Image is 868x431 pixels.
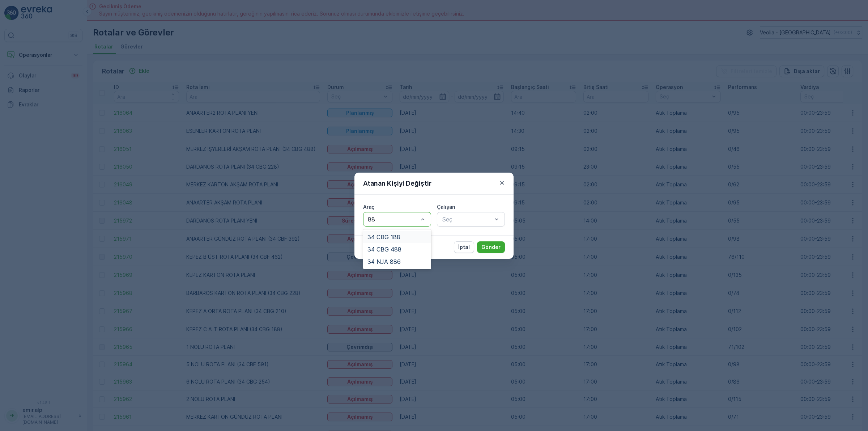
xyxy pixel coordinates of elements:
p: Seç [442,215,492,224]
button: İptal [454,241,474,253]
p: Gönder [481,244,501,251]
label: Çalışan [437,204,455,210]
span: 34 CBG 488 [367,246,401,253]
button: Gönder [477,241,505,253]
p: Atanan Kişiyi Değiştir [363,178,431,189]
p: İptal [458,244,470,251]
label: Araç [363,204,374,210]
span: 34 CBG 188 [367,234,400,240]
span: 34 NJA 886 [367,258,401,265]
